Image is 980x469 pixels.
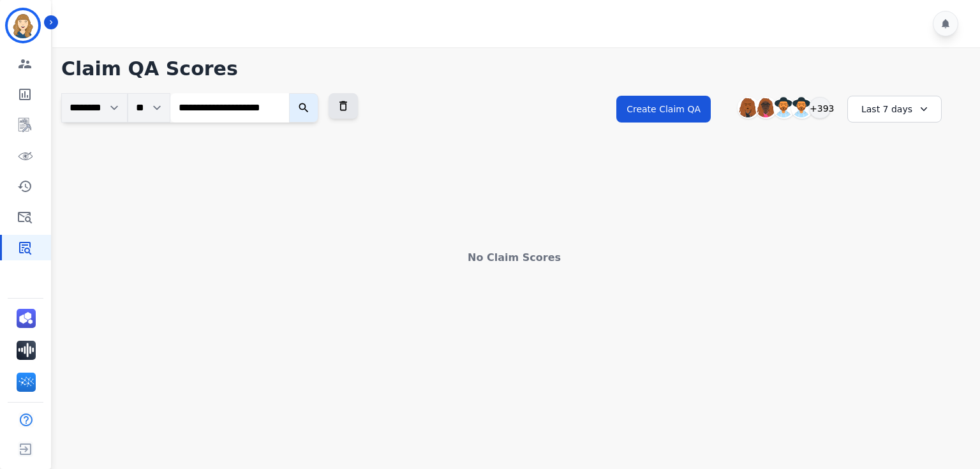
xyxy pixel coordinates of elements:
div: No Claim Scores [61,250,967,265]
div: Last 7 days [847,96,942,123]
h1: Claim QA Scores [61,57,967,80]
button: Create Claim QA [616,96,711,123]
img: Bordered avatar [8,10,38,41]
div: +393 [809,97,831,119]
